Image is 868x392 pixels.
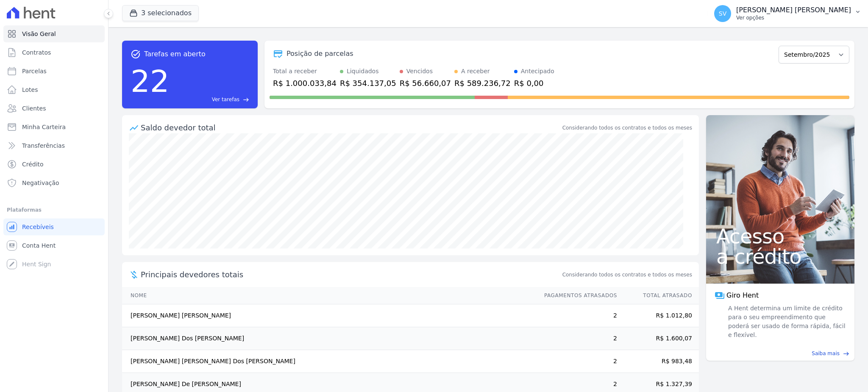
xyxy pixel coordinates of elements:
[3,100,105,117] a: Clientes
[22,48,51,57] span: Contratos
[454,77,511,89] div: R$ 589.236,72
[719,11,726,17] span: SV
[273,67,337,76] div: Total a receber
[7,205,101,215] div: Plataformas
[22,241,56,250] span: Conta Hent
[122,287,536,304] th: Nome
[22,123,66,131] span: Minha Carteira
[536,304,618,327] td: 2
[618,287,699,304] th: Total Atrasado
[22,86,38,94] span: Lotes
[141,269,561,280] span: Principais devedores totais
[716,246,844,267] span: a crédito
[22,179,59,187] span: Negativação
[22,223,54,231] span: Recebíveis
[736,6,851,14] p: [PERSON_NAME] [PERSON_NAME]
[3,174,105,191] a: Negativação
[122,5,199,21] button: 3 selecionados
[22,160,44,168] span: Crédito
[536,287,618,304] th: Pagamentos Atrasados
[22,141,65,150] span: Transferências
[562,271,692,279] span: Considerando todos os contratos e todos os meses
[212,96,239,103] span: Ver tarefas
[3,25,105,42] a: Visão Geral
[22,104,46,113] span: Clientes
[141,122,561,133] div: Saldo devedor total
[287,49,353,59] div: Posição de parcelas
[536,327,618,350] td: 2
[406,67,433,76] div: Vencidos
[144,49,206,59] span: Tarefas em aberto
[536,350,618,373] td: 2
[3,137,105,154] a: Transferências
[400,77,451,89] div: R$ 56.660,07
[3,119,105,135] a: Minha Carteira
[347,67,379,76] div: Liquidados
[3,63,105,80] a: Parcelas
[562,124,692,132] div: Considerando todos os contratos e todos os meses
[3,156,105,173] a: Crédito
[3,218,105,235] a: Recebíveis
[22,67,47,75] span: Parcelas
[812,350,840,357] span: Saiba mais
[716,226,844,246] span: Acesso
[618,350,699,373] td: R$ 983,48
[122,350,536,373] td: [PERSON_NAME] [PERSON_NAME] Dos [PERSON_NAME]
[514,77,554,89] div: R$ 0,00
[726,290,759,301] span: Giro Hent
[3,81,105,98] a: Lotes
[726,304,846,340] span: A Hent determina um limite de crédito para o seu empreendimento que poderá ser usado de forma ráp...
[122,304,536,327] td: [PERSON_NAME] [PERSON_NAME]
[173,96,249,103] a: Ver tarefas east
[843,351,849,357] span: east
[461,67,490,76] div: A receber
[3,237,105,254] a: Conta Hent
[711,350,849,357] a: Saiba mais east
[707,2,868,25] button: SV [PERSON_NAME] [PERSON_NAME] Ver opções
[340,77,396,89] div: R$ 354.137,05
[22,30,56,38] span: Visão Geral
[131,59,170,103] div: 22
[122,327,536,350] td: [PERSON_NAME] Dos [PERSON_NAME]
[736,14,851,21] p: Ver opções
[618,304,699,327] td: R$ 1.012,80
[618,327,699,350] td: R$ 1.600,07
[273,77,337,89] div: R$ 1.000.033,84
[3,44,105,61] a: Contratos
[243,97,249,103] span: east
[521,67,554,76] div: Antecipado
[131,49,141,59] span: task_alt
